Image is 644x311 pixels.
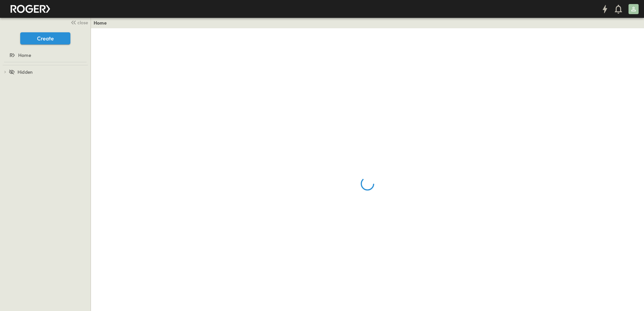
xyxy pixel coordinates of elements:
[77,19,88,26] span: close
[94,20,107,26] a: Home
[1,50,88,60] a: Home
[20,32,70,44] button: Create
[18,52,31,59] span: Home
[18,69,33,75] span: Hidden
[94,20,111,26] nav: breadcrumbs
[68,18,89,27] button: close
